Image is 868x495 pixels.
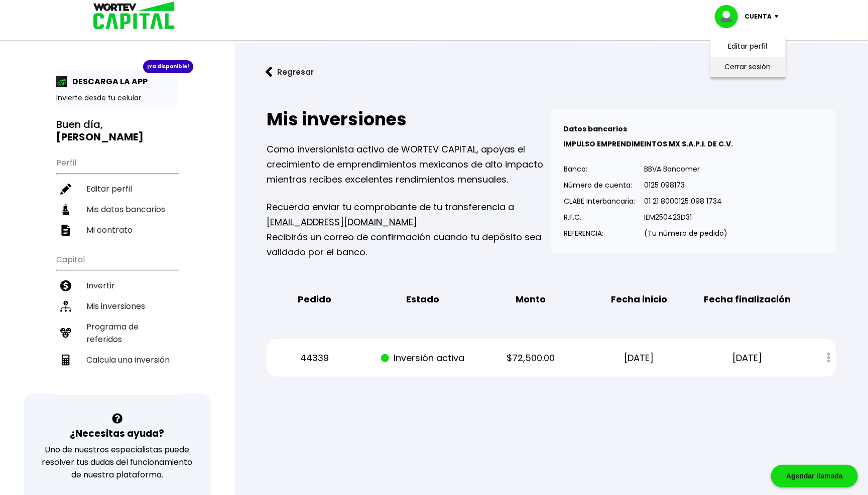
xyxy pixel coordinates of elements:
h3: Buen día, [56,118,178,143]
div: Agendar llamada [771,465,858,487]
p: Recuerda enviar tu comprobante de tu transferencia a Recibirás un correo de confirmación cuando t... [267,200,551,260]
ul: Perfil [56,151,178,240]
img: inversiones-icon.6695dc30.svg [60,301,71,312]
b: [PERSON_NAME] [56,130,144,144]
b: IMPULSO EMPRENDIMEINTOS MX S.A.P.I. DE C.V. [563,139,733,149]
p: Número de cuenta: [564,178,635,193]
p: BBVA Bancomer [644,161,727,177]
p: Banco: [564,161,635,177]
h3: ¿Necesitas ayuda? [70,426,164,441]
b: Datos bancarios [563,124,627,134]
p: Uno de nuestros especialistas puede resolver tus dudas del funcionamiento de nuestra plataforma. [37,443,198,481]
img: invertir-icon.b3b967d7.svg [60,280,71,291]
p: Invierte desde tu celular [56,93,178,103]
p: [DATE] [593,351,684,366]
b: Fecha finalización [704,292,791,307]
a: Invertir [56,275,178,296]
div: ¡Ya disponible! [143,60,193,73]
p: Cuenta [745,9,772,24]
p: CLABE Interbancaria: [564,194,635,209]
img: contrato-icon.f2db500c.svg [60,225,71,236]
a: Mis inversiones [56,296,178,316]
a: [EMAIL_ADDRESS][DOMAIN_NAME] [267,216,417,228]
b: Monto [516,292,546,307]
p: 44339 [269,351,360,366]
p: 01 21 8000125 098 1734 [644,194,727,209]
img: app-icon [56,76,67,87]
a: Programa de referidos [56,316,178,350]
h2: Mis inversiones [267,109,551,129]
b: Fecha inicio [611,292,667,307]
a: Mis datos bancarios [56,199,178,220]
p: R.F.C.: [564,210,635,225]
p: (Tu número de pedido) [644,226,727,241]
b: Pedido [298,292,331,307]
img: editar-icon.952d3147.svg [60,184,71,195]
p: $72,500.00 [485,351,576,366]
img: calculadora-icon.17d418c4.svg [60,355,71,366]
img: profile-image [715,5,745,28]
p: [DATE] [702,351,793,366]
a: Editar perfil [728,41,768,52]
img: recomiendanos-icon.9b8e9327.svg [60,327,71,339]
li: Cerrar sesión [708,57,788,77]
a: flecha izquierdaRegresar [251,59,852,85]
a: Editar perfil [56,179,178,199]
p: DESCARGA LA APP [67,75,148,88]
img: datos-icon.10cf9172.svg [60,204,71,215]
img: icon-down [772,15,786,18]
img: flecha izquierda [266,67,273,77]
p: Como inversionista activo de WORTEV CAPITAL, apoyas el crecimiento de emprendimientos mexicanos d... [267,142,551,187]
a: Mi contrato [56,220,178,240]
p: Inversión activa [377,351,468,366]
b: Estado [406,292,439,307]
ul: Capital [56,248,178,395]
p: 0125 098173 [644,178,727,193]
a: Calcula una inversión [56,350,178,370]
p: IEM250423D31 [644,210,727,225]
button: Regresar [251,59,329,85]
p: REFERENCIA: [564,226,635,241]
